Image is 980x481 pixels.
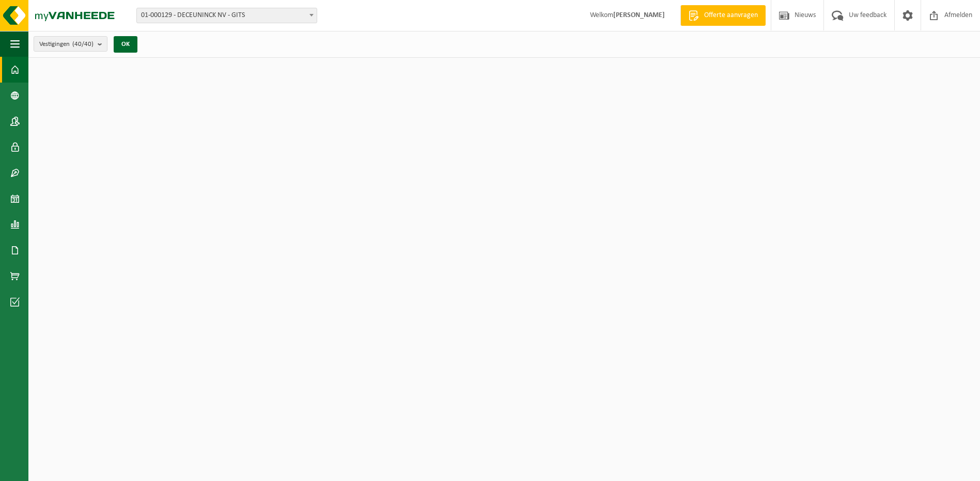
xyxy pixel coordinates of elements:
[34,36,107,52] button: Vestigingen(40/40)
[39,37,94,52] span: Vestigingen
[72,41,94,47] count: (40/40)
[702,10,760,21] span: Offerte aanvragen
[680,5,766,26] a: Offerte aanvragen
[137,8,317,23] span: 01-000129 - DECEUNINCK NV - GITS
[114,36,137,53] button: OK
[613,11,665,19] strong: [PERSON_NAME]
[136,8,317,23] span: 01-000129 - DECEUNINCK NV - GITS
